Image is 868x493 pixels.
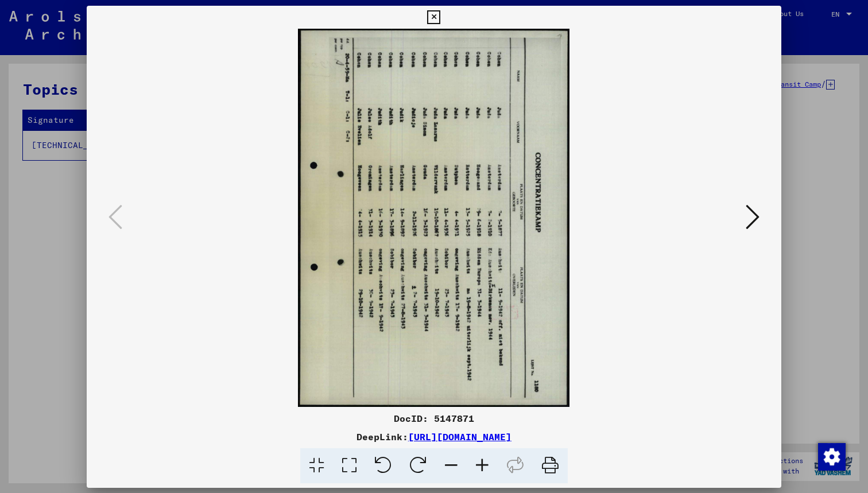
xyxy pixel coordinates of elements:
div: DocID: 5147871 [87,412,781,425]
div: DeepLink: [87,430,781,444]
a: [URL][DOMAIN_NAME] [408,431,511,442]
img: 001.jpg [126,29,742,407]
div: Change consent [817,442,845,470]
img: Change consent [818,443,846,471]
